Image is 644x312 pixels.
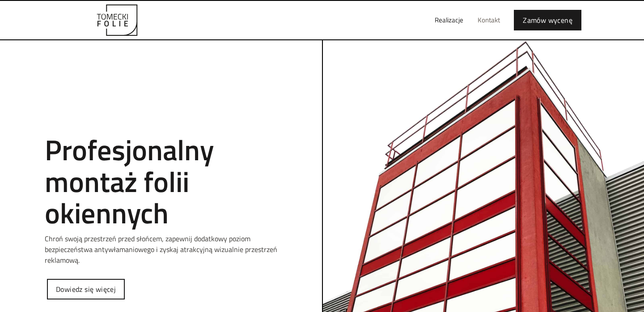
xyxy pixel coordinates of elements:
[45,111,277,120] h1: Tomecki folie
[470,6,507,34] a: Kontakt
[47,279,125,299] a: Dowiedz się więcej
[45,233,277,265] p: Chroń swoją przestrzeń przed słońcem, zapewnij dodatkowy poziom bezpieczeństwa antywłamaniowego i...
[428,6,470,34] a: Realizacje
[514,10,581,30] a: Zamów wycenę
[45,134,277,228] h2: Profesjonalny montaż folii okiennych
